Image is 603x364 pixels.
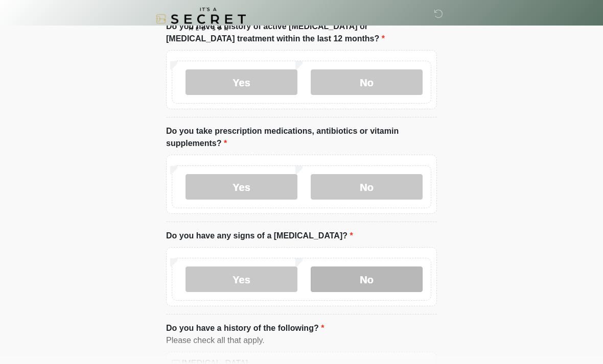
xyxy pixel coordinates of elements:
[311,70,423,95] label: No
[185,267,297,293] label: Yes
[311,267,423,293] label: No
[166,335,437,347] div: Please check all that apply.
[156,8,246,31] img: It's A Secret Med Spa Logo
[166,230,353,242] label: Do you have any signs of a [MEDICAL_DATA]?
[185,70,297,95] label: Yes
[166,323,324,335] label: Do you have a history of the following?
[311,175,423,200] label: No
[166,126,437,150] label: Do you take prescription medications, antibiotics or vitamin supplements?
[185,175,297,200] label: Yes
